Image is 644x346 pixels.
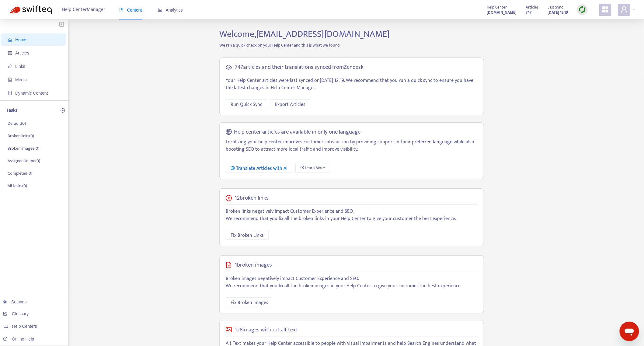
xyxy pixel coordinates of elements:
[3,311,29,316] a: Glossary
[8,120,26,127] p: Default ( 0 )
[579,6,586,13] img: sync.dc5367851b00ba804db3.png
[226,64,232,70] span: cloud-sync
[226,208,478,222] p: Broken links negatively impact Customer Experience and SEO. We recommend that you fix all the bro...
[226,163,292,173] button: Translate Articles with AI
[8,91,12,95] span: container
[231,299,268,306] span: Fix Broken Images
[12,324,37,329] span: Help Centers
[235,64,364,71] h5: 747 articles and their translations synced from Zendesk
[15,37,26,42] span: Home
[119,8,142,12] span: Content
[487,4,507,11] span: Help Center
[235,195,269,202] h5: 12 broken links
[15,64,25,69] span: Links
[620,322,639,341] iframe: Button to launch messaging window
[8,78,12,82] span: file-image
[226,297,271,307] button: Fix Broken Images
[226,262,232,268] span: file-image
[231,232,264,239] span: Fix Broken Links
[621,6,628,13] span: user
[8,51,12,55] span: account-book
[487,9,517,16] a: [DOMAIN_NAME]
[226,230,269,240] button: Fix Broken Links
[226,138,478,153] p: Localizing your help center improves customer satisfaction by providing support in their preferre...
[226,195,232,201] span: close-circle
[62,4,106,16] span: Help Center Manager
[526,9,531,16] strong: 747
[8,64,12,68] span: link
[526,4,538,11] span: Articles
[3,337,34,341] a: Online Help
[158,8,183,12] span: Analytics
[15,51,29,55] span: Articles
[295,163,330,173] a: Learn More
[8,145,39,152] p: Broken images ( 0 )
[15,91,48,96] span: Dynamic Content
[305,165,325,171] span: Learn More
[226,77,478,92] p: Your Help Center articles were last synced on [DATE] 12:19 . We recommend that you run a quick sy...
[234,129,361,136] h5: Help center articles are available in only one language
[158,8,162,12] span: area-chart
[61,108,65,113] span: plus-circle
[8,170,32,176] p: Completed ( 0 )
[270,99,310,109] button: Export Articles
[215,42,489,48] p: We ran a quick check on your Help Center and this is what we found
[6,107,18,114] p: Tasks
[226,327,232,333] span: picture
[9,5,52,14] img: Swifteq
[8,37,12,42] span: home
[226,275,478,290] p: Broken images negatively impact Customer Experience and SEO. We recommend that you fix all the br...
[275,101,305,108] span: Export Articles
[548,4,563,11] span: Last Sync
[231,101,262,108] span: Run Quick Sync
[3,299,27,304] a: Settings
[8,183,27,189] p: All tasks ( 0 )
[219,26,390,42] span: Welcome, [EMAIL_ADDRESS][DOMAIN_NAME]
[8,158,40,164] p: Assigned to me ( 0 )
[235,262,272,269] h5: 1 broken images
[226,129,232,136] span: global
[235,327,298,334] h5: 128 images without alt text
[602,6,609,13] span: appstore
[231,165,287,172] div: Translate Articles with AI
[226,99,267,109] button: Run Quick Sync
[15,77,27,82] span: Media
[8,133,34,139] p: Broken links ( 0 )
[548,9,568,16] strong: [DATE] 12:19
[119,8,124,12] span: book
